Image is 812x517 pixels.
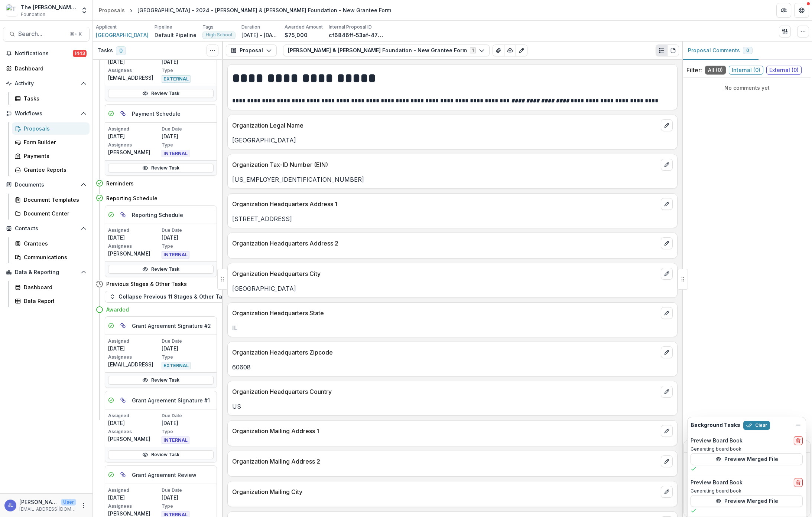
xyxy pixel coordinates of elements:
[3,62,90,75] a: Dashboard
[232,387,658,396] p: Organization Headquarters Country
[19,498,58,506] p: [PERSON_NAME]
[661,486,673,498] button: edit
[232,269,658,278] p: Organization Headquarters City
[155,31,196,39] p: Default Pipeline
[24,125,84,132] div: Proposals
[162,338,214,345] p: Due Date
[108,243,160,250] p: Assignees
[686,66,702,75] p: Filter:
[21,11,45,18] span: Foundation
[232,121,658,130] p: Organization Legal Name
[667,45,679,56] button: PDF view
[232,487,658,496] p: Organization Mailing City
[329,31,384,39] p: cf6846ff-53af-4785-8e60-f427bd542bf3
[516,45,527,56] button: Edit as form
[99,6,125,14] div: Proposals
[108,376,214,385] a: Review Task
[116,46,126,55] span: 0
[493,45,504,56] button: View Attached Files
[18,30,65,37] span: Search...
[108,360,160,368] p: [EMAIL_ADDRESS]
[108,250,160,257] p: [PERSON_NAME]
[21,3,76,11] div: The [PERSON_NAME] & [PERSON_NAME]
[746,48,749,53] span: 0
[12,164,90,176] a: Grantee Reports
[162,142,214,148] p: Type
[132,110,181,118] h5: Payment Schedule
[108,164,214,172] a: Review Task
[106,194,157,202] h4: Reporting Schedule
[661,268,673,280] button: edit
[117,320,129,332] button: View dependent tasks
[24,283,84,291] div: Dashboard
[329,24,372,30] p: Internal Proposal ID
[661,159,673,171] button: edit
[691,480,743,486] h2: Preview Board Book
[3,179,90,191] button: Open Documents
[232,214,673,223] p: [STREET_ADDRESS]
[12,122,90,135] a: Proposals
[232,200,658,208] p: Organization Headquarters Address 1
[162,419,214,427] p: [DATE]
[162,243,214,250] p: Type
[96,5,128,16] a: Proposals
[162,362,191,369] span: EXTERNAL
[19,506,76,513] p: [EMAIL_ADDRESS][DOMAIN_NAME]
[73,50,87,57] span: 1443
[15,182,78,188] span: Documents
[162,150,189,157] span: INTERNAL
[162,437,189,444] span: INTERNAL
[108,58,160,66] p: [DATE]
[661,119,673,131] button: edit
[285,24,323,30] p: Awarded Amount
[162,234,214,241] p: [DATE]
[705,66,726,75] span: All ( 0 )
[96,31,149,39] a: [GEOGRAPHIC_DATA]
[232,363,673,372] p: 60608
[661,237,673,249] button: edit
[162,354,214,360] p: Type
[108,227,160,234] p: Assigned
[24,253,84,261] div: Communications
[68,30,83,38] div: ⌘ + K
[106,180,134,187] h4: Reminders
[232,160,658,169] p: Organization Tax-ID Number (EIN)
[24,297,84,305] div: Data Report
[15,269,78,276] span: Data & Reporting
[241,31,279,39] p: [DATE] - [DATE]
[162,251,189,258] span: INTERNAL
[3,47,90,59] button: Notifications1443
[162,412,214,419] p: Due Date
[232,323,673,332] p: IL
[162,67,214,74] p: Type
[12,194,90,206] a: Document Templates
[162,503,214,510] p: Type
[232,284,673,293] p: [GEOGRAPHIC_DATA]
[743,421,770,430] button: Clear
[108,428,160,435] p: Assignees
[117,108,129,119] button: View dependent tasks
[15,111,78,117] span: Workflows
[661,386,673,398] button: edit
[794,421,803,429] button: Dismiss
[108,126,160,132] p: Assigned
[24,152,84,160] div: Payments
[686,84,808,92] p: No comments yet
[79,3,90,18] button: Open entity switcher
[794,478,803,487] button: delete
[241,24,260,30] p: Duration
[691,495,803,507] button: Preview Merged File
[3,223,90,234] button: Open Contacts
[285,31,308,39] p: $75,000
[232,175,673,184] p: [US_EMPLOYER_IDENTIFICATION_NUMBER]
[232,457,658,466] p: Organization Mailing Address 2
[232,427,658,435] p: Organization Mailing Address 1
[117,209,129,221] button: View dependent tasks
[132,396,210,404] h5: Grant Agreement Signature #1
[132,471,196,479] h5: Grant Agreement Review
[117,469,129,481] button: View dependent tasks
[108,503,160,510] p: Assignees
[12,136,90,148] a: Form Builder
[162,58,214,66] p: [DATE]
